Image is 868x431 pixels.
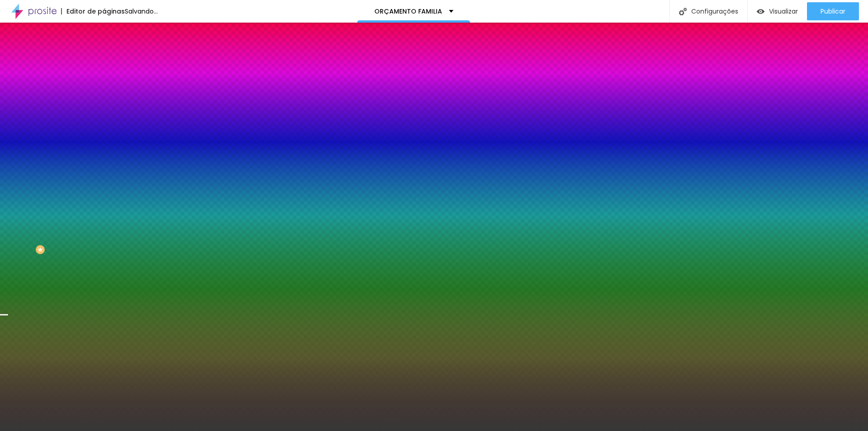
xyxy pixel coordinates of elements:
[757,8,764,15] img: view-1.svg
[61,8,125,14] div: Editor de páginas
[679,8,687,15] img: Icone
[125,8,158,14] div: Salvando...
[807,2,859,20] button: Publicar
[748,2,807,20] button: Visualizar
[769,8,798,15] span: Visualizar
[821,8,845,15] span: Publicar
[374,8,442,14] p: ORÇAMENTO FAMILIA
